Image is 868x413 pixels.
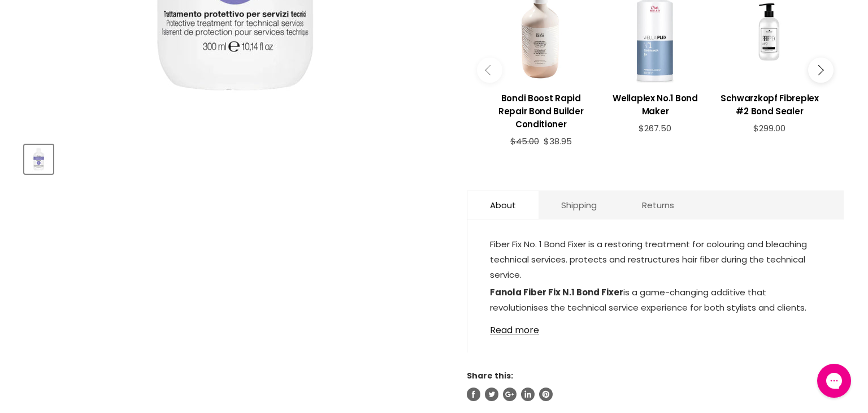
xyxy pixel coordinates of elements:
[489,92,592,131] h3: Bondi Boost Rapid Repair Bond Builder Conditioner
[604,83,706,123] a: View product:Wellaplex No.1 Bond Maker
[25,146,52,173] img: Fanola Fiber Fix N.1 Bond Fixer
[604,92,706,118] h3: Wellaplex No.1 Bond Maker
[23,141,448,174] div: Product thumbnails
[510,135,539,147] span: $45.00
[718,83,821,123] a: View product:Schwarzkopf Fibreplex #2 Bond Sealer
[467,191,539,219] a: About
[490,238,807,281] span: Fiber Fix No. 1 Bond Fixer is a restoring treatment for colouring and bleaching technical service...
[467,371,844,401] aside: Share this:
[467,370,513,381] span: Share this:
[490,286,814,359] span: is a game-changing additive that revolutionises the technical service experience for both stylist...
[811,360,857,402] iframe: Gorgias live chat messenger
[544,135,572,147] span: $38.95
[490,319,821,335] a: Read more
[619,191,697,219] a: Returns
[24,145,53,174] button: Fanola Fiber Fix N.1 Bond Fixer
[718,92,821,118] h3: Schwarzkopf Fibreplex #2 Bond Sealer
[539,191,619,219] a: Shipping
[489,83,592,136] a: View product:Bondi Boost Rapid Repair Bond Builder Conditioner
[639,122,671,134] span: $267.50
[490,286,623,298] strong: Fanola Fiber Fix N.1 Bond Fixer
[753,122,785,134] span: $299.00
